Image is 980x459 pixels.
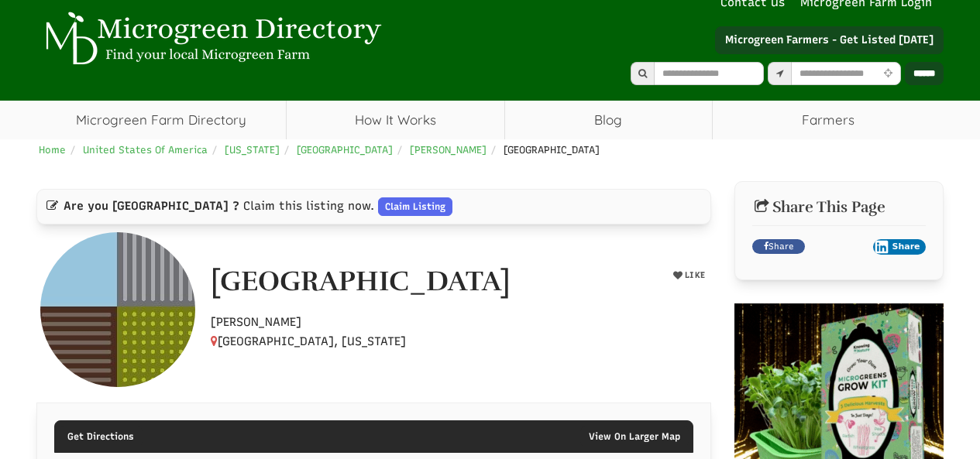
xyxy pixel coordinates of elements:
span: Are you [GEOGRAPHIC_DATA] ? [64,198,239,214]
span: [GEOGRAPHIC_DATA] [504,144,600,156]
a: Claim Listing [378,197,452,216]
img: Microgreen Directory [36,12,385,66]
ul: Profile Tabs [36,402,711,403]
a: Home [39,144,66,156]
img: Contact South Circle Farm [40,232,195,387]
span: Farmers [713,101,944,139]
a: Microgreen Farmers - Get Listed [DATE] [715,26,944,54]
a: [PERSON_NAME] [410,144,487,156]
a: Get Directions [59,425,143,448]
a: View On Larger Map [580,425,689,448]
span: LIKE [683,270,706,280]
a: Microgreen Farm Directory [36,101,287,139]
a: Share [752,239,805,255]
a: United States Of America [83,144,208,156]
span: Claim this listing now. [243,198,374,214]
a: How It Works [287,101,504,139]
button: Share [873,239,926,255]
span: [PERSON_NAME] [211,315,301,329]
h1: [GEOGRAPHIC_DATA] [211,266,511,297]
a: [GEOGRAPHIC_DATA] [297,144,393,156]
i: Use Current Location [880,69,896,79]
h2: Share This Page [752,199,926,216]
a: [US_STATE] [225,144,280,156]
span: [GEOGRAPHIC_DATA], [US_STATE] [211,334,406,348]
a: Blog [505,101,712,139]
button: LIKE [668,266,711,285]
